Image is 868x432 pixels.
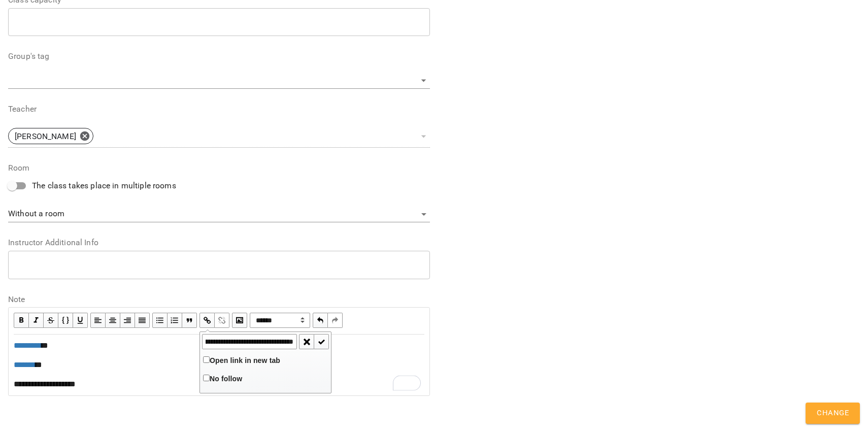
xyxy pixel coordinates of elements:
button: Align Justify [135,313,150,328]
input: No follow [203,375,210,381]
label: Group's tag [8,52,430,60]
button: Submit [314,334,329,349]
div: [PERSON_NAME] [8,125,430,148]
button: Link [199,313,215,328]
button: Redo [328,313,343,328]
label: Teacher [8,105,430,113]
button: Strikethrough [44,313,58,328]
button: Bold [14,313,29,328]
button: Underline [73,313,88,328]
span: The class takes place in multiple rooms [32,180,176,192]
span: Open link in new tab [210,356,280,364]
button: Align Right [120,313,135,328]
button: Align Left [90,313,106,328]
div: [PERSON_NAME] [8,128,93,144]
label: Room [8,164,430,172]
button: Remove Link [215,313,229,328]
button: UL [152,313,168,328]
button: Undo [313,313,328,328]
span: Normal [250,313,310,328]
button: Align Center [106,313,120,328]
p: [PERSON_NAME] [15,130,76,143]
label: Note [8,295,430,304]
select: Block type [250,313,310,328]
button: Blockquote [182,313,197,328]
button: Monospace [58,313,73,328]
input: Open link in new tab [203,356,210,363]
div: To enrich screen reader interactions, please activate Accessibility in Grammarly extension settings [9,335,429,395]
button: Image [232,313,247,328]
span: No follow [210,375,242,383]
label: Instructor Additional Info [8,239,430,247]
span: Change [817,407,849,420]
button: Change [806,403,860,424]
button: OL [168,313,182,328]
button: Italic [29,313,44,328]
button: Cancel [299,334,314,349]
div: Without a room [8,206,430,222]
